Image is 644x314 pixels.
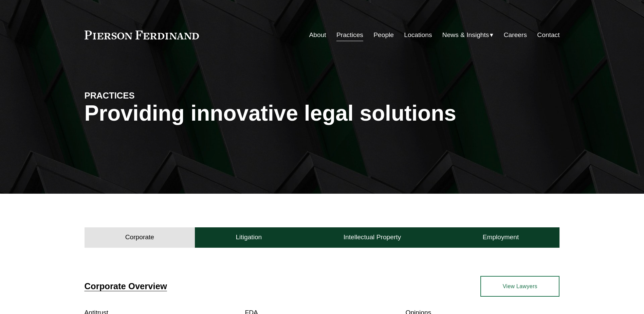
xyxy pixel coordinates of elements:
a: View Lawyers [480,276,559,296]
h4: Intellectual Property [344,233,401,241]
h4: Corporate [125,233,154,241]
a: Practices [336,29,363,41]
a: folder dropdown [442,29,494,41]
a: Corporate Overview [85,281,167,291]
h4: PRACTICES [85,90,203,101]
a: Contact [537,29,559,41]
h4: Litigation [236,233,262,241]
a: About [309,29,326,41]
a: Careers [504,29,527,41]
h1: Providing innovative legal solutions [85,101,560,126]
span: News & Insights [442,29,489,41]
a: People [373,29,394,41]
a: Locations [404,29,432,41]
h4: Employment [483,233,519,241]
